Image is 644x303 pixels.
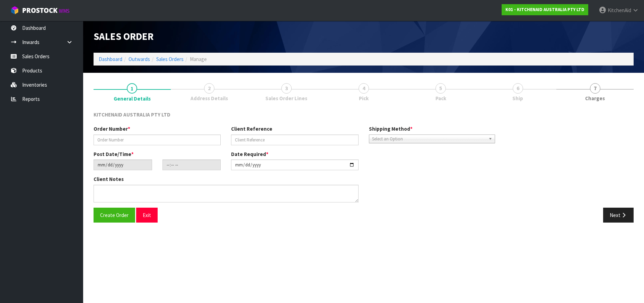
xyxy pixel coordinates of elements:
[127,83,137,94] span: 1
[369,125,413,132] label: Shipping Method
[231,135,358,145] input: Client Reference
[59,8,70,14] small: WMS
[22,6,58,15] span: ProStock
[94,150,134,158] label: Post Date/Time
[603,208,634,223] button: Next
[281,83,292,94] span: 3
[359,83,369,94] span: 4
[265,95,307,102] span: Sales Order Lines
[513,83,523,94] span: 6
[191,95,228,102] span: Address Details
[608,7,631,14] span: KitchenAid
[435,83,446,94] span: 5
[505,7,584,12] strong: K01 - KITCHENAID AUSTRALIA PTY LTD
[590,83,600,94] span: 7
[94,125,130,132] label: Order Number
[372,135,486,143] span: Select an Option
[359,95,369,102] span: Pick
[100,212,129,218] span: Create Order
[94,106,634,228] span: General Details
[512,95,523,102] span: Ship
[94,135,221,145] input: Order Number
[114,95,151,102] span: General Details
[94,175,124,183] label: Client Notes
[231,125,272,132] label: Client Reference
[94,111,170,118] span: KITCHENAID AUSTRALIA PTY LTD
[435,95,446,102] span: Pack
[94,30,153,43] span: Sales Order
[190,56,207,62] span: Manage
[585,95,605,102] span: Charges
[136,208,158,223] button: Exit
[94,208,135,223] button: Create Order
[129,56,150,62] a: Outwards
[10,6,19,15] img: cube-alt.png
[231,150,268,158] label: Date Required
[99,56,122,62] a: Dashboard
[204,83,214,94] span: 2
[156,56,184,62] a: Sales Orders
